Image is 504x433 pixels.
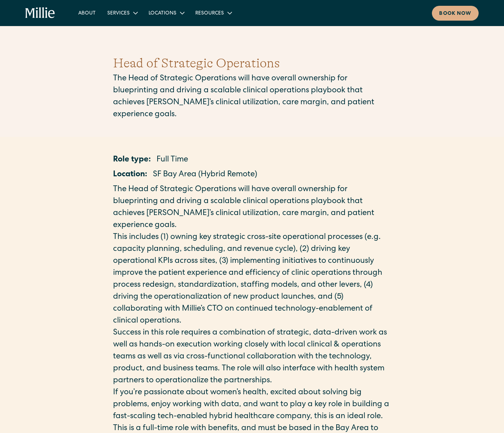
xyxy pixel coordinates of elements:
a: Book now [432,6,479,21]
p: SF Bay Area (Hybrid Remote) [153,169,257,181]
div: Resources [189,7,237,19]
div: Locations [143,7,189,19]
div: Book now [439,10,471,18]
p: Location: [113,169,147,181]
p: Success in this role requires a combination of strategic, data-driven work as well as hands-on ex... [113,327,391,387]
p: Full Time [157,154,188,166]
p: If you’re passionate about women’s health, excited about solving big problems, enjoy working with... [113,387,391,423]
h1: Head of Strategic Operations [113,54,391,73]
div: Locations [149,10,176,17]
div: Resources [195,10,224,17]
div: Services [107,10,130,17]
p: Role type: [113,154,151,166]
p: The Head of Strategic Operations will have overall ownership for blueprinting and driving a scala... [113,184,391,232]
a: home [25,7,55,19]
p: This includes (1) owning key strategic cross-site operational processes (e.g. capacity planning, ... [113,232,391,327]
a: About [72,7,101,19]
div: Services [101,7,143,19]
p: The Head of Strategic Operations will have overall ownership for blueprinting and driving a scala... [113,73,391,121]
